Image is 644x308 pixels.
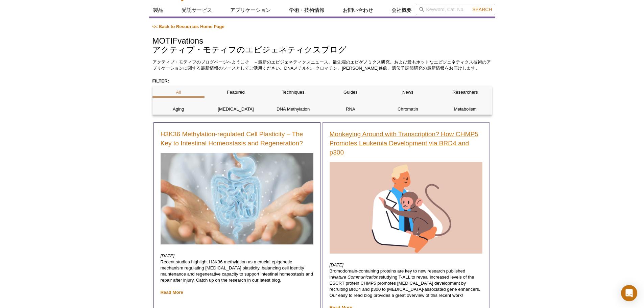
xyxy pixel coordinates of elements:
p: RNA [324,106,377,112]
span: Search [472,7,492,12]
a: 製品 [149,4,167,17]
img: Woman using digital x-ray of human intestine [161,153,313,244]
p: [MEDICAL_DATA] [210,106,262,112]
p: News [382,89,434,95]
a: 会社概要 [387,4,416,17]
a: 受託サービス [177,4,216,17]
p: アクティブ・モティフのブログページへようこそ －最新のエピジェネティクスニュース、最先端のエピゲノミクス研究、および最もホットなエピジェネティクス技術のアプリケーションに関する最新情報のソースと... [152,59,492,71]
p: Guides [324,89,377,95]
p: Techniques [267,89,319,95]
button: Search [470,6,494,13]
p: Researchers [439,89,492,95]
a: Monkeying Around with Transcription? How CHMP5 Promotes Leukemia Development via BRD4 and p300 [330,129,482,157]
p: All [152,89,205,95]
em: [DATE] [161,253,175,258]
em: Nature Communications [333,275,381,280]
div: Open Intercom Messenger [621,285,637,301]
a: << Back to Resources Home Page [152,24,224,29]
p: Metabolism [439,106,492,112]
a: アプリケーション [226,4,275,17]
a: 学術・技術情報 [285,4,329,17]
p: Featured [210,89,262,95]
a: H3K36 Methylation-regulated Cell Plasticity – The Key to Intestinal Homeostasis and Regeneration? [161,129,313,148]
input: Keyword, Cat. No. [416,4,495,15]
p: DNA Methylation [267,106,319,112]
h1: MOTIFvations アクティブ・モティフのエピジェネティクスブログ [152,37,492,55]
p: Chromatin [382,106,434,112]
a: お問い合わせ [339,4,377,17]
em: [DATE] [330,262,344,267]
a: Read More [161,290,183,295]
p: Recent studies highlight H3K36 methylation as a crucial epigenetic mechanism regulating [MEDICAL_... [161,253,313,295]
img: Doctor with monkey [330,162,482,254]
strong: FILTER: [152,78,169,84]
p: Aging [152,106,205,112]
